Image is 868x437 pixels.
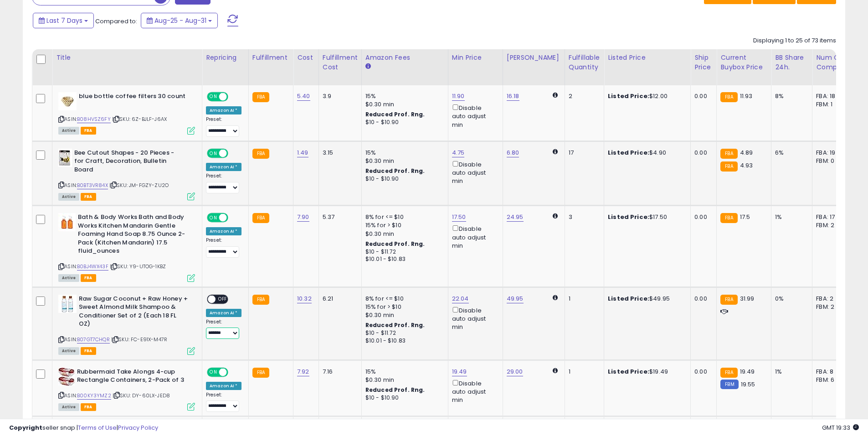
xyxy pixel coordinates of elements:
div: Preset: [206,237,241,258]
a: 1.49 [297,148,308,157]
div: Cost [297,53,315,62]
span: ON [208,214,219,222]
span: FBA [81,127,96,135]
div: 8% for <= $10 [365,295,441,303]
i: Calculated using Dynamic Max Price. [553,149,558,155]
a: Privacy Policy [118,423,158,432]
span: Aug-25 - Aug-31 [154,16,206,25]
div: Current Buybox Price [720,53,767,72]
img: 516WLEPvnBL._SL40_.jpg [58,368,75,386]
div: 15% [365,92,441,100]
b: Listed Price: [608,92,649,100]
div: FBM: 2 [816,303,846,311]
b: Listed Price: [608,148,649,157]
div: Amazon AI * [206,106,241,114]
span: FBA [81,347,96,355]
div: Preset: [206,173,241,193]
div: 5.37 [323,213,354,221]
div: $10 - $11.72 [365,329,441,337]
small: FBA [252,213,269,223]
div: 2 [569,92,597,100]
b: Rubbermaid Take Alongs 4-cup Rectangle Containers, 2-Pack of 3 [77,368,188,387]
small: FBA [720,149,737,159]
div: $10 - $11.72 [365,248,441,256]
span: All listings currently available for purchase on Amazon [58,127,79,135]
div: 0.00 [694,295,709,303]
b: Listed Price: [608,367,649,376]
small: FBA [720,213,737,223]
div: FBA: 19 [816,149,846,157]
div: FBM: 0 [816,157,846,165]
a: 17.50 [452,213,466,222]
div: $0.30 min [365,100,441,109]
b: Reduced Prof. Rng. [365,110,425,118]
span: | SKU: DY-60LX-JED8 [113,392,170,399]
span: FBA [81,193,96,201]
small: FBM [720,380,738,389]
img: 412B0d4lH+L._SL40_.jpg [58,213,76,231]
span: 4.93 [740,161,753,170]
div: $0.30 min [365,311,441,319]
div: 0.00 [694,149,709,157]
a: 29.00 [507,367,523,376]
span: 2025-09-8 19:33 GMT [822,423,859,432]
div: FBM: 2 [816,221,846,229]
span: 19.49 [740,367,755,376]
div: Fulfillable Quantity [569,53,600,72]
div: 8% for <= $10 [365,213,441,221]
div: FBM: 1 [816,100,846,109]
div: $19.49 [608,368,683,376]
span: | SKU: FC-E91X-M47R [111,336,167,343]
div: 15% for > $10 [365,303,441,311]
div: FBA: 17 [816,213,846,221]
span: OFF [216,295,230,303]
div: 7.16 [323,368,354,376]
a: 16.18 [507,92,519,101]
span: ON [208,93,219,101]
div: 1 [569,295,597,303]
img: 41BJGWpO-AL._SL40_.jpg [58,149,72,167]
div: 1% [775,368,805,376]
div: 8% [775,92,805,100]
span: | SKU: Y9-UTOG-1KBZ [110,263,166,270]
div: 6.21 [323,295,354,303]
div: Disable auto adjust min [452,224,496,250]
span: | SKU: JM-FGZY-ZU2O [109,182,169,189]
div: 0.00 [694,368,709,376]
b: Bath & Body Works Bath and Body Works Kitchen Mandarin Gentle Foaming Hand Soap 8.75 Ounce 2-Pack... [78,213,189,258]
div: Amazon AI * [206,227,241,235]
div: Preset: [206,116,241,137]
a: 5.40 [297,92,310,101]
b: Reduced Prof. Rng. [365,240,425,248]
b: Reduced Prof. Rng. [365,321,425,329]
b: Bee Cutout Shapes - 20 Pieces - for Craft, Decoration, Bulletin Board [74,149,185,177]
span: 17.5 [740,213,750,221]
a: 7.90 [297,213,309,222]
div: FBA: 8 [816,368,846,376]
span: ON [208,368,219,376]
img: 31C3HcDmZqL._SL40_.jpg [58,92,77,110]
a: B0BT3VR84X [77,182,108,189]
div: $10 - $10.90 [365,175,441,183]
div: Min Price [452,53,499,62]
a: 6.80 [507,148,519,157]
div: Disable auto adjust min [452,305,496,332]
div: 3 [569,213,597,221]
span: All listings currently available for purchase on Amazon [58,193,79,201]
a: 22.04 [452,294,469,303]
div: Amazon AI * [206,163,241,171]
div: Ship Price [694,53,713,72]
div: $10 - $10.90 [365,119,441,126]
div: Fulfillment [252,53,289,62]
div: Disable auto adjust min [452,378,496,405]
div: $10.01 - $10.83 [365,337,441,345]
a: B08HVSZ6FY [77,115,111,123]
a: 7.92 [297,367,309,376]
small: FBA [252,92,269,102]
div: 1% [775,213,805,221]
div: $4.90 [608,149,683,157]
b: Listed Price: [608,294,649,303]
div: $17.50 [608,213,683,221]
span: OFF [227,149,241,157]
div: $12.00 [608,92,683,100]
